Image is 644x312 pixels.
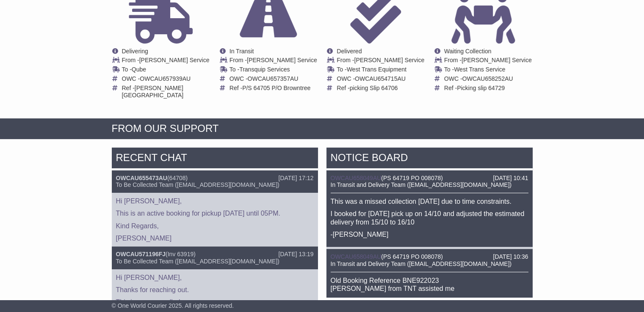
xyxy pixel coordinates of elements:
[122,57,210,66] td: From -
[122,48,148,55] span: Delivering
[331,175,528,182] div: ( )
[116,251,166,257] a: OWCAU571196FJ
[347,66,406,73] span: West Trans Equipment
[248,75,299,82] span: OWCAU657357AU
[444,57,532,66] td: From -
[168,251,194,257] span: Inv 63919
[132,66,146,73] span: Qube
[116,222,314,230] p: Kind Regards,
[350,85,398,91] span: picking Slip 64706
[122,85,184,99] span: [PERSON_NAME][GEOGRAPHIC_DATA]
[139,57,210,63] span: [PERSON_NAME] Service
[116,175,314,182] div: ( )
[331,181,512,188] span: In Transit and Delivery Team ([EMAIL_ADDRESS][DOMAIN_NAME])
[116,234,314,242] p: [PERSON_NAME]
[454,66,505,73] span: West Trans Service
[116,298,314,306] p: This is now cancelled.
[122,75,210,85] td: OWC -
[457,85,505,91] span: Picking slip 64729
[169,175,186,181] span: 64708
[462,75,513,82] span: OWCAU658252AU
[337,48,362,55] span: Delivered
[116,197,314,205] p: Hi [PERSON_NAME],
[331,175,381,181] a: OWCAU658049AU
[112,123,533,135] div: FROM OUR SUPPORT
[116,286,314,294] p: Thanks for reaching out.
[331,197,528,205] p: This was a missed collection [DATE] due to time constraints.
[337,57,424,66] td: From -
[278,175,313,182] div: [DATE] 17:12
[116,209,314,217] p: This is an active booking for pickup [DATE] until 05PM.
[337,66,424,75] td: To -
[337,85,424,92] td: Ref -
[331,260,512,267] span: In Transit and Delivery Team ([EMAIL_ADDRESS][DOMAIN_NAME])
[331,210,528,226] p: I booked for [DATE] pick up on 14/10 and adjusted the estimated delivery from 15/10 to 16/10
[112,148,318,170] div: RECENT CHAT
[122,85,210,99] td: Ref -
[331,276,528,293] p: Old Booking Reference BNE922023 [PERSON_NAME] from TNT assisted me
[326,148,533,170] div: NOTICE BOARD
[355,75,406,82] span: OWCAU654715AU
[229,57,317,66] td: From -
[383,253,441,260] span: PS 64719 PO 008078
[493,253,528,260] div: [DATE] 10:36
[116,175,167,181] a: OWCAU655473AU
[444,48,492,55] span: Waiting Collection
[116,274,314,282] p: Hi [PERSON_NAME],
[331,253,381,260] a: OWCAU658049AU
[116,181,279,188] span: To Be Collected Team ([EMAIL_ADDRESS][DOMAIN_NAME])
[383,175,441,181] span: PS 64719 PO 008078
[444,75,532,85] td: OWC -
[354,57,425,63] span: [PERSON_NAME] Service
[116,258,279,265] span: To Be Collected Team ([EMAIL_ADDRESS][DOMAIN_NAME])
[493,175,528,182] div: [DATE] 10:41
[278,251,313,258] div: [DATE] 13:19
[140,75,191,82] span: OWCAU657939AU
[229,66,317,75] td: To -
[444,85,532,92] td: Ref -
[229,75,317,85] td: OWC -
[444,66,532,75] td: To -
[239,66,290,73] span: Transquip Services
[331,230,528,238] p: -[PERSON_NAME]
[247,57,317,63] span: [PERSON_NAME] Service
[331,297,528,305] p: -[PERSON_NAME]
[462,57,532,63] span: [PERSON_NAME] Service
[337,75,424,85] td: OWC -
[112,302,234,309] span: © One World Courier 2025. All rights reserved.
[116,251,314,258] div: ( )
[242,85,310,91] span: P/S 64705 P/O Browntree
[122,66,210,75] td: To -
[229,85,317,92] td: Ref -
[331,253,528,260] div: ( )
[229,48,254,55] span: In Transit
